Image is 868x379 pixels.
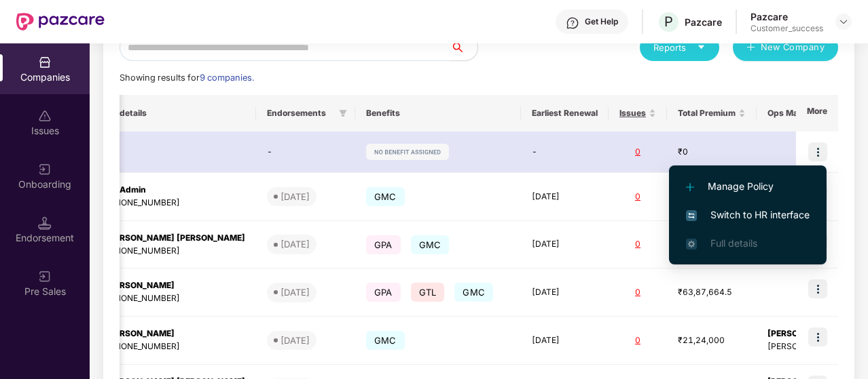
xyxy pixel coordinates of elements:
[678,146,746,159] div: ₹0
[609,95,667,132] th: Issues
[678,334,746,347] div: ₹21,24,000
[355,95,521,132] th: Benefits
[281,237,310,251] div: [DATE]
[521,173,609,221] td: [DATE]
[106,245,245,258] div: [PHONE_NUMBER]
[808,142,827,161] img: icon
[619,191,656,203] div: 0
[686,210,697,221] img: svg+xml;base64,PHN2ZyB4bWxucz0iaHR0cDovL3d3dy53My5vcmcvMjAwMC9zdmciIHdpZHRoPSIxNiIgaGVpZ2h0PSIxNi...
[685,16,722,28] div: Pazcare
[366,187,405,206] span: GMC
[667,95,757,132] th: Total Premium
[366,235,401,254] span: GPA
[746,43,755,54] span: plus
[521,317,609,365] td: [DATE]
[281,190,310,203] div: [DATE]
[521,221,609,269] td: [DATE]
[200,73,254,83] span: 9 companies.
[38,216,52,230] img: svg+xml;base64,PHN2ZyB3aWR0aD0iMTQuNSIgaGVpZ2h0PSIxNC41IiB2aWV3Qm94PSIwIDAgMTYgMTYiIGZpbGw9Im5vbm...
[256,132,355,173] td: -
[336,105,350,121] span: filter
[106,327,245,340] div: [PERSON_NAME]
[521,132,609,173] td: -
[411,283,445,302] span: GTL
[339,109,347,117] span: filter
[38,163,52,176] img: svg+xml;base64,PHN2ZyB3aWR0aD0iMjAiIGhlaWdodD0iMjAiIHZpZXdCb3g9IjAgMCAyMCAyMCIgZmlsbD0ibm9uZSIgeG...
[366,283,401,302] span: GPA
[450,42,477,53] span: search
[281,334,310,347] div: [DATE]
[281,285,310,299] div: [DATE]
[106,184,245,197] div: HR Admin
[838,16,849,27] img: svg+xml;base64,PHN2ZyBpZD0iRHJvcGRvd24tMzJ4MzIiIHhtbG5zPSJodHRwOi8vd3d3LnczLm9yZy8yMDAwL3N2ZyIgd2...
[678,108,736,119] span: Total Premium
[106,340,245,353] div: [PHONE_NUMBER]
[521,268,609,317] td: [DATE]
[95,95,256,132] th: HR details
[585,16,618,27] div: Get Help
[38,270,52,283] img: svg+xml;base64,PHN2ZyB3aWR0aD0iMjAiIGhlaWdodD0iMjAiIHZpZXdCb3g9IjAgMCAyMCAyMCIgZmlsbD0ibm9uZSIgeG...
[566,16,579,30] img: svg+xml;base64,PHN2ZyBpZD0iSGVscC0zMngzMiIgeG1sbnM9Imh0dHA6Ly93d3cudzMub3JnLzIwMDAvc3ZnIiB3aWR0aD...
[619,286,656,299] div: 0
[450,34,478,61] button: search
[619,334,656,347] div: 0
[733,34,838,61] button: plusNew Company
[653,41,706,54] div: Reports
[808,327,827,346] img: icon
[411,235,450,254] span: GMC
[710,237,757,249] span: Full details
[366,144,449,160] img: svg+xml;base64,PHN2ZyB4bWxucz0iaHR0cDovL3d3dy53My5vcmcvMjAwMC9zdmciIHdpZHRoPSIxMjIiIGhlaWdodD0iMj...
[120,73,254,83] span: Showing results for
[751,10,823,23] div: Pazcare
[267,108,333,119] span: Endorsements
[38,56,52,69] img: svg+xml;base64,PHN2ZyBpZD0iQ29tcGFuaWVzIiB4bWxucz0iaHR0cDovL3d3dy53My5vcmcvMjAwMC9zdmciIHdpZHRoPS...
[366,331,405,350] span: GMC
[521,95,609,132] th: Earliest Renewal
[16,13,105,31] img: New Pazcare Logo
[686,207,810,222] span: Switch to HR interface
[106,197,245,210] div: [PHONE_NUMBER]
[678,286,746,299] div: ₹63,87,664.5
[686,183,694,191] img: svg+xml;base64,PHN2ZyB4bWxucz0iaHR0cDovL3d3dy53My5vcmcvMjAwMC9zdmciIHdpZHRoPSIxMi4yMDEiIGhlaWdodD...
[106,292,245,305] div: [PHONE_NUMBER]
[38,109,52,123] img: svg+xml;base64,PHN2ZyBpZD0iSXNzdWVzX2Rpc2FibGVkIiB4bWxucz0iaHR0cDovL3d3dy53My5vcmcvMjAwMC9zdmciIH...
[106,279,245,292] div: [PERSON_NAME]
[697,43,706,52] span: caret-down
[751,23,823,34] div: Customer_success
[686,239,697,250] img: svg+xml;base64,PHN2ZyB4bWxucz0iaHR0cDovL3d3dy53My5vcmcvMjAwMC9zdmciIHdpZHRoPSIxNi4zNjMiIGhlaWdodD...
[619,108,646,119] span: Issues
[796,95,838,132] th: More
[761,41,825,54] span: New Company
[686,179,810,194] span: Manage Policy
[619,146,656,159] div: 0
[106,232,245,245] div: [PERSON_NAME] [PERSON_NAME]
[619,238,656,251] div: 0
[808,279,827,298] img: icon
[454,283,493,302] span: GMC
[664,14,673,30] span: P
